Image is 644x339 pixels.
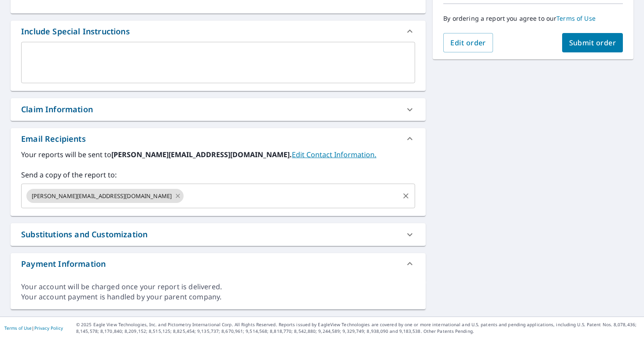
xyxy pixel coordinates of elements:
a: Privacy Policy [34,325,63,331]
span: Submit order [569,38,616,48]
span: [PERSON_NAME][EMAIL_ADDRESS][DOMAIN_NAME] [26,192,177,200]
div: Substitutions and Customization [11,223,426,246]
p: By ordering a report you agree to our [443,15,623,22]
a: EditContactInfo [292,150,376,159]
button: Submit order [562,33,623,52]
div: Email Recipients [11,128,426,149]
b: [PERSON_NAME][EMAIL_ADDRESS][DOMAIN_NAME]. [111,150,292,159]
div: Email Recipients [21,133,86,145]
div: Substitutions and Customization [21,228,147,240]
div: Payment Information [21,258,106,270]
button: Edit order [443,33,493,52]
p: | [4,325,63,331]
label: Your reports will be sent to [21,149,415,160]
div: [PERSON_NAME][EMAIL_ADDRESS][DOMAIN_NAME] [26,189,184,203]
label: Send a copy of the report to: [21,169,415,180]
div: Claim Information [21,103,93,115]
div: Your account payment is handled by your parent company. [21,292,415,302]
a: Terms of Use [4,325,32,331]
div: Include Special Instructions [21,26,130,37]
div: Claim Information [11,98,426,121]
div: Your account will be charged once your report is delivered. [21,282,415,292]
div: Include Special Instructions [11,21,426,42]
div: Payment Information [11,253,426,274]
span: Edit order [450,38,486,48]
button: Clear [400,190,412,202]
p: © 2025 Eagle View Technologies, Inc. and Pictometry International Corp. All Rights Reserved. Repo... [76,321,640,335]
a: Terms of Use [556,14,596,22]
